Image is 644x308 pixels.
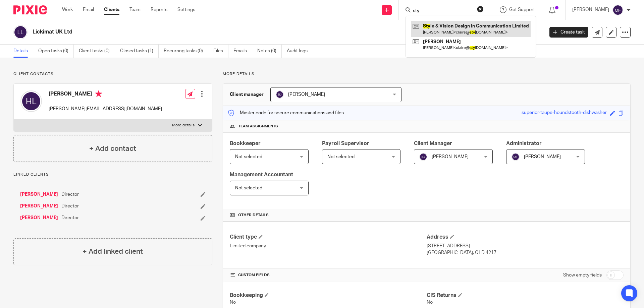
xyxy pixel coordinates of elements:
span: Not selected [327,155,355,159]
a: Audit logs [287,45,313,58]
a: Closed tasks (1) [120,45,159,58]
a: Reports [151,6,167,13]
img: svg%3E [13,25,28,39]
h3: Client manager [230,91,264,98]
img: Pixie [13,5,47,14]
span: No [230,300,236,305]
span: [PERSON_NAME] [432,155,469,159]
span: Administrator [506,141,542,146]
span: Other details [238,212,269,218]
a: Emails [233,45,252,58]
a: [PERSON_NAME] [20,214,58,221]
a: Clients [104,6,119,13]
a: Recurring tasks (0) [164,45,208,58]
p: [GEOGRAPHIC_DATA], QLD 4217 [427,249,624,256]
p: Limited company [230,243,427,249]
h4: CUSTOM FIELDS [230,272,427,278]
p: More details [223,71,631,77]
i: Primary [95,90,102,97]
input: Search [412,8,473,14]
div: superior-taupe-houndstooth-dishwasher [522,109,607,117]
h4: CIS Returns [427,292,624,299]
p: Linked clients [13,172,212,177]
a: Files [213,45,228,58]
span: No [427,300,433,305]
img: svg%3E [20,90,42,112]
h4: [PERSON_NAME] [49,90,162,99]
span: Get Support [509,7,535,12]
h4: Address [427,234,624,241]
p: [STREET_ADDRESS] [427,243,624,249]
span: Director [61,214,79,221]
a: Details [13,45,33,58]
h4: + Add contact [89,143,136,154]
span: Payroll Supervisor [322,141,369,146]
span: Director [61,203,79,209]
a: [PERSON_NAME] [20,203,58,209]
p: More details [172,123,195,128]
span: Client Manager [414,141,452,146]
h4: Bookkeeping [230,292,427,299]
p: [PERSON_NAME] [572,6,609,13]
span: Not selected [235,155,262,159]
button: Clear [477,6,484,12]
a: Open tasks (0) [38,45,74,58]
img: svg%3E [419,153,427,161]
img: svg%3E [612,5,623,15]
p: [PERSON_NAME][EMAIL_ADDRESS][DOMAIN_NAME] [49,106,162,112]
span: Not selected [235,186,262,190]
span: [PERSON_NAME] [524,155,561,159]
h4: + Add linked client [83,246,143,257]
h4: Client type [230,234,427,241]
a: Notes (0) [257,45,282,58]
p: Master code for secure communications and files [228,110,344,116]
span: Management Accountant [230,172,293,177]
span: [PERSON_NAME] [288,92,325,97]
a: Work [62,6,73,13]
a: Email [83,6,94,13]
h2: Lickimat UK Ltd [33,28,438,36]
a: Create task [549,27,588,38]
img: svg%3E [276,90,284,99]
a: Settings [177,6,195,13]
a: Client tasks (0) [79,45,115,58]
img: svg%3E [512,153,520,161]
label: Show empty fields [563,272,602,279]
p: Client contacts [13,71,212,77]
span: Bookkeeper [230,141,261,146]
a: Team [129,6,141,13]
a: [PERSON_NAME] [20,191,58,198]
span: Director [61,191,79,198]
span: Team assignments [238,124,278,129]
